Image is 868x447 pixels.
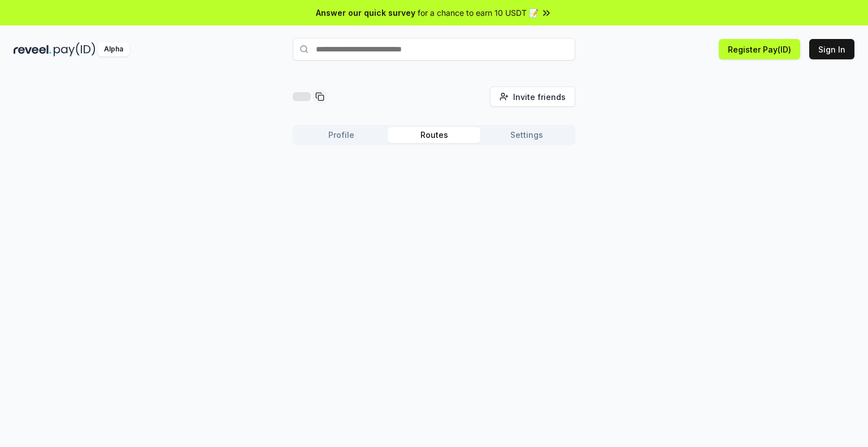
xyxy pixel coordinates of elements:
span: Invite friends [513,91,566,103]
button: Routes [388,127,480,143]
button: Register Pay(ID) [719,39,800,59]
img: reveel_dark [14,42,51,57]
img: pay_id [54,42,96,57]
span: Answer our quick survey [316,7,415,19]
button: Sign In [809,39,854,59]
span: for a chance to earn 10 USDT 📝 [418,7,539,19]
div: Alpha [98,42,129,57]
button: Settings [480,127,573,143]
button: Profile [295,127,388,143]
button: Invite friends [490,86,575,107]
